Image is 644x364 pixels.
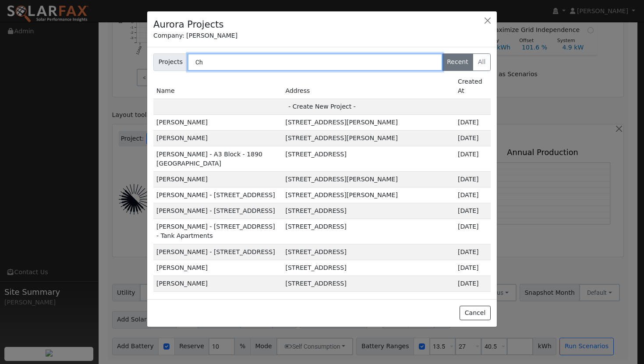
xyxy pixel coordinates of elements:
td: 7d [455,171,491,187]
td: 8d [455,260,491,276]
td: [STREET_ADDRESS] [282,244,455,260]
td: 1d [455,115,491,131]
td: 6d [455,146,491,171]
td: - Create New Project - [153,99,491,114]
label: Recent [442,53,474,71]
td: [PERSON_NAME] [153,171,282,187]
td: [STREET_ADDRESS][PERSON_NAME] [282,187,455,203]
td: [PERSON_NAME] - [STREET_ADDRESS] [153,244,282,260]
td: [PERSON_NAME] [153,115,282,131]
div: Company: [PERSON_NAME] [153,31,491,40]
td: [STREET_ADDRESS] [282,219,455,244]
td: 8d [455,203,491,219]
td: [STREET_ADDRESS] [282,260,455,276]
td: [STREET_ADDRESS][PERSON_NAME] [282,115,455,131]
td: 8d [455,244,491,260]
td: [PERSON_NAME] [153,276,282,291]
td: [PERSON_NAME] - A3 Block - 1890 [GEOGRAPHIC_DATA] [153,146,282,171]
button: Cancel [460,306,491,321]
td: Name [153,74,282,99]
td: [STREET_ADDRESS][PERSON_NAME] [282,171,455,187]
span: Projects [153,53,188,71]
td: 7d [455,187,491,203]
td: [STREET_ADDRESS][PERSON_NAME] [282,131,455,146]
td: [STREET_ADDRESS] [282,276,455,291]
td: 9d [455,276,491,291]
td: [PERSON_NAME] - [STREET_ADDRESS] - Tank Apartments [153,219,282,244]
td: 8d [455,219,491,244]
td: [STREET_ADDRESS] [282,292,455,307]
td: Created At [455,74,491,99]
td: [PERSON_NAME] [153,260,282,276]
label: All [473,53,491,71]
td: Address [282,74,455,99]
h4: Aurora Projects [153,18,224,32]
td: [STREET_ADDRESS] [282,203,455,219]
td: 3d [455,131,491,146]
td: [STREET_ADDRESS] [282,146,455,171]
td: [PERSON_NAME] [153,131,282,146]
td: [PERSON_NAME] - [STREET_ADDRESS] [153,203,282,219]
td: 9d [455,292,491,307]
td: [PERSON_NAME] [153,292,282,307]
td: [PERSON_NAME] - [STREET_ADDRESS] [153,187,282,203]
